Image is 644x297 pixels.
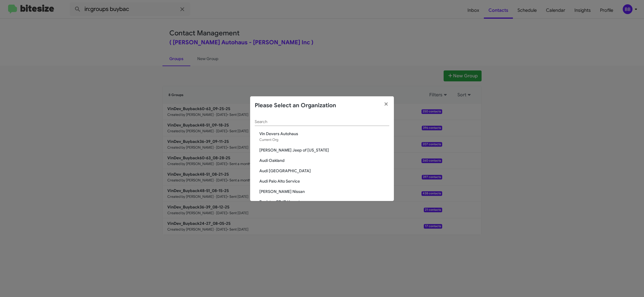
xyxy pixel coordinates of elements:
span: Audi [GEOGRAPHIC_DATA] [259,168,389,174]
span: [PERSON_NAME] Nissan [259,189,389,194]
span: Vin Devers Autohaus [259,131,389,137]
span: Audi Palo Alto Service [259,178,389,184]
h2: Please Select an Organization [255,101,336,110]
span: Banister CDJR Hampton [259,199,389,205]
span: Current Org [259,137,278,142]
span: Audi Oakland [259,158,389,163]
span: [PERSON_NAME] Jeep of [US_STATE] [259,147,389,153]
